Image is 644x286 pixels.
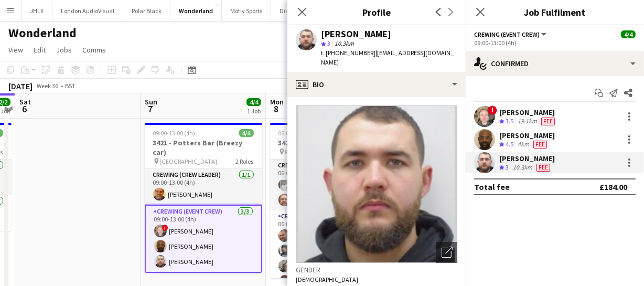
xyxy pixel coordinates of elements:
div: £184.00 [599,182,627,192]
span: Fee [541,118,555,125]
h3: Gender [296,265,457,274]
div: Crew has different fees then in role [531,140,549,149]
span: Fee [536,164,550,172]
button: London AudioVisual [52,1,123,21]
div: [PERSON_NAME] [499,131,555,140]
div: Crew has different fees then in role [539,117,557,126]
img: Crew avatar or photo [296,105,457,263]
a: Comms [78,43,110,57]
button: Wonderland [170,1,222,21]
span: Crewing (Event Crew) [474,30,540,38]
span: t. [PHONE_NUMBER] [321,49,375,57]
span: Fee [533,141,547,149]
span: 4.5 [506,140,513,148]
span: 3.5 [506,117,513,125]
span: View [8,45,23,55]
span: 4/4 [621,30,636,38]
div: Crew has different fees then in role [534,163,552,172]
h3: 3421 - [GEOGRAPHIC_DATA] [270,138,388,147]
span: [GEOGRAPHIC_DATA] [160,157,218,165]
div: 19.1km [516,117,539,126]
span: Comms [82,45,106,55]
div: [PERSON_NAME] [321,29,391,39]
span: 8 [269,103,284,115]
span: 3 [506,163,509,171]
div: [DATE] [8,81,33,91]
div: Confirmed [466,51,644,76]
app-job-card: 06:00-11:00 (5h)12/123421 - [GEOGRAPHIC_DATA] Royal Festival Hall4 RolesCrewing (Crew Leader)2/20... [270,123,388,278]
button: JHLX [22,1,52,21]
h3: Job Fulfilment [466,5,644,19]
app-card-role: Crewing (Event Crew)3/309:00-13:00 (4h)![PERSON_NAME][PERSON_NAME][PERSON_NAME] [145,205,262,273]
span: 06:00-11:00 (5h) [278,129,321,137]
div: 4km [516,140,531,149]
span: 6 [18,103,31,115]
div: [PERSON_NAME] [499,108,557,117]
span: Mon [270,97,284,107]
span: Sun [145,97,157,107]
span: Edit [34,45,46,55]
a: View [4,43,27,57]
span: 4/4 [246,98,261,106]
span: | [EMAIL_ADDRESS][DOMAIN_NAME] [321,49,454,66]
span: Royal Festival Hall [285,148,334,156]
h1: Wonderland [8,25,77,41]
span: Week 36 [35,82,61,90]
a: Edit [29,43,50,57]
div: 1 Job [247,107,261,115]
button: Crewing (Event Crew) [474,30,548,38]
span: 7 [143,103,157,115]
div: [PERSON_NAME] [499,154,555,163]
span: ! [488,105,497,115]
div: 10.3km [511,163,534,172]
div: Bio [287,72,466,97]
h3: 3421 - Potters Bar (Breezy car) [145,138,262,157]
a: Jobs [52,43,76,57]
span: [DEMOGRAPHIC_DATA] [296,276,358,283]
span: 10.3km [332,39,356,47]
span: 2 Roles [236,157,254,165]
button: Motiv Sports [222,1,271,21]
div: Open photos pop-in [436,242,457,263]
span: ! [162,225,168,231]
span: Jobs [56,45,72,55]
div: Total fee [474,182,510,192]
app-card-role: Crewing (Crew Leader)2/206:00-10:00 (4h)[PERSON_NAME][PERSON_NAME] [270,160,388,210]
app-card-role: Crewing (Crew Leader)1/109:00-13:00 (4h)[PERSON_NAME] [145,169,262,205]
app-job-card: 09:00-13:00 (4h)4/43421 - Potters Bar (Breezy car) [GEOGRAPHIC_DATA]2 RolesCrewing (Crew Leader)1... [145,123,262,273]
button: Dishoom [271,1,313,21]
span: 4/4 [239,129,254,137]
div: 09:00-13:00 (4h) [474,39,636,47]
button: Polar Black [123,1,170,21]
span: 3 [327,39,330,47]
span: Sat [19,97,31,107]
h3: Profile [287,5,466,19]
span: 09:00-13:00 (4h) [153,129,196,137]
div: BST [65,82,76,90]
